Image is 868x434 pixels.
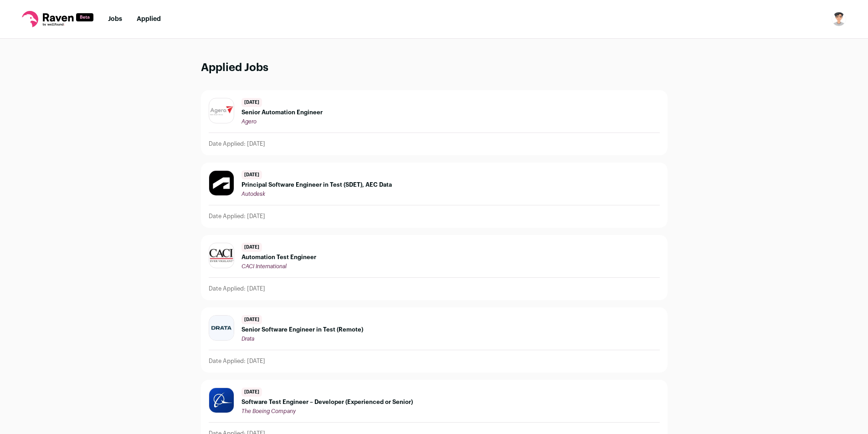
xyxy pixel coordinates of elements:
span: Senior Automation Engineer [241,109,323,116]
span: Senior Software Engineer in Test (Remote) [241,326,363,333]
span: The Boeing Company [241,408,296,414]
span: Principal Software Engineer in Test (SDET), AEC Data [241,181,392,189]
span: Automation Test Engineer [241,254,316,261]
a: [DATE] Principal Software Engineer in Test (SDET), AEC Data Autodesk Date Applied: [DATE] [201,163,667,227]
p: Date Applied: [DATE] [209,213,265,220]
p: Date Applied: [DATE] [209,285,265,292]
img: c18dbe28bd87ac247aa8ded8d86da4794bc385a6d698ac71b04a8e277d5b87e8.jpg [209,171,234,195]
span: [DATE] [241,388,262,397]
button: Open dropdown [832,12,846,26]
p: Date Applied: [DATE] [209,140,265,148]
span: Software Test Engineer – Developer (Experienced or Senior) [241,398,413,406]
img: 14478034-medium_jpg [832,12,846,26]
span: [DATE] [241,243,262,252]
a: Applied [137,16,161,22]
img: 28ef4e3ad9a4417ad0806c73035b96861965ec2a5750f746c82f8476f83f0ad4.jpg [209,106,234,116]
img: ab2e524e7572068796f7dd13a88b14818c6e22b3aa6e459d34ed3d58b15d2534.jpg [209,316,234,340]
span: [DATE] [241,315,262,324]
a: Jobs [108,16,122,22]
p: Date Applied: [DATE] [209,357,265,365]
a: [DATE] Senior Software Engineer in Test (Remote) Drata Date Applied: [DATE] [201,308,667,372]
a: [DATE] Automation Test Engineer CACI International Date Applied: [DATE] [201,235,667,300]
img: ad5e93deff76af6c9c1594c273578b54a90a69d7ff5afeac0caec6d87da0752e.jpg [209,249,234,263]
span: [DATE] [241,170,262,179]
h1: Applied Jobs [201,61,668,76]
img: 05fe116c8155f646277f3b35f36c6b37db21af6d72b5a65ae4a70d4fa86cf7c6.jpg [209,388,234,413]
span: Agero [241,119,257,124]
a: [DATE] Senior Automation Engineer Agero Date Applied: [DATE] [201,91,667,155]
span: CACI International [241,264,287,269]
span: Autodesk [241,191,265,197]
span: Drata [241,336,254,342]
span: [DATE] [241,98,262,107]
